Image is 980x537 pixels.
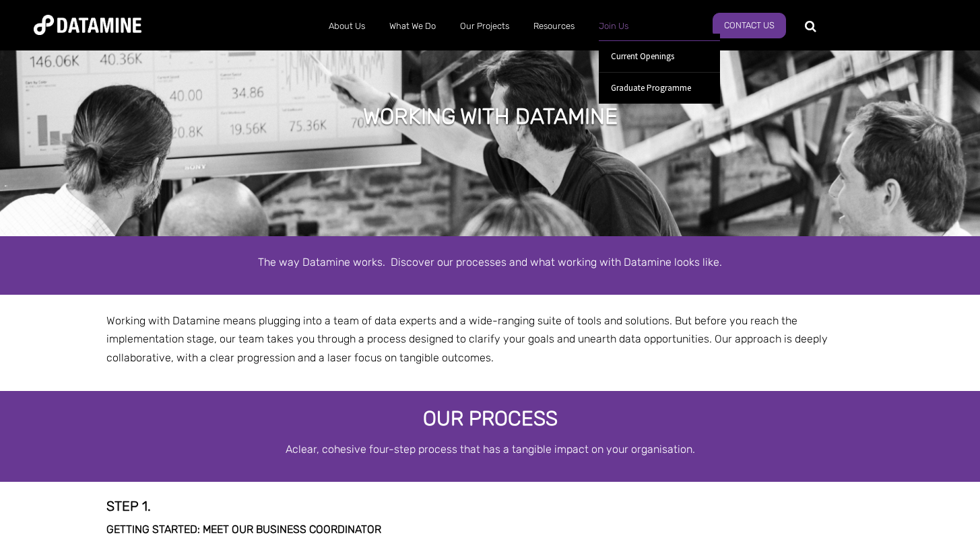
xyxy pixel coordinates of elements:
[599,72,720,104] a: Graduate Programme
[106,498,151,514] strong: Step 1.
[106,373,107,374] img: Banking & Financial
[286,443,292,456] span: A
[34,15,141,35] img: Datamine
[377,9,448,44] a: What We Do
[713,13,786,38] a: Contact Us
[317,9,377,44] a: About Us
[106,523,381,536] span: Getting started: Meet our business coordinator
[363,102,618,131] h1: Working with Datamine
[599,40,720,72] a: Current Openings
[106,253,874,271] p: The way Datamine works. Discover our processes and what working with Datamine looks like.
[423,406,558,431] span: Our Process
[292,443,695,456] span: clear, cohesive four-step process that has a tangible impact on your organisation.
[448,9,521,44] a: Our Projects
[106,314,828,363] span: Working with Datamine means plugging into a team of data experts and a wide-ranging suite of tool...
[587,9,641,44] a: Join Us
[521,9,587,44] a: Resources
